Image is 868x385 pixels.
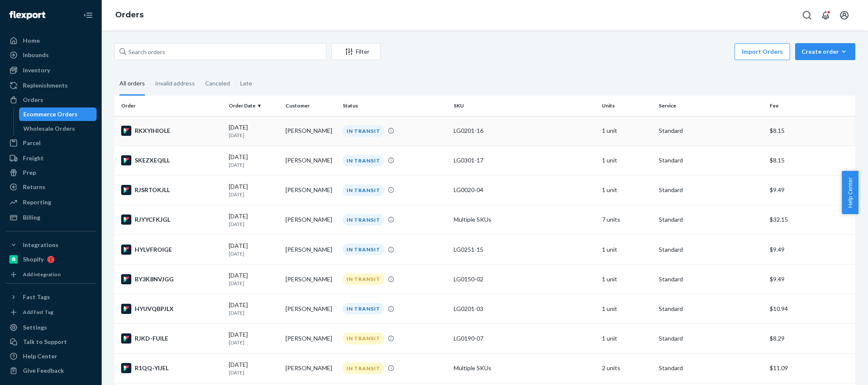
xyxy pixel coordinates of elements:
a: Reporting [5,195,97,209]
a: Shopify [5,253,97,266]
a: Ecommerce Orders [19,107,97,121]
div: Shopify [23,255,44,264]
div: [DATE] [229,153,279,168]
div: SKEZXEQILL [121,155,222,165]
th: Fee [766,96,855,116]
div: RJYYCFKJGL [121,214,222,225]
p: Standard [659,156,763,165]
div: [DATE] [229,360,279,376]
div: Settings [23,323,47,332]
p: Standard [659,215,763,224]
div: LG0301-17 [454,156,595,165]
td: $10.94 [766,294,855,324]
div: IN TRANSIT [343,125,384,137]
div: IN TRANSIT [343,244,384,255]
div: Add Fast Tag [23,308,53,316]
a: Orders [115,10,144,19]
a: Help Center [5,349,97,363]
div: Talk to Support [23,338,67,346]
td: 7 units [599,205,655,234]
td: 2 units [599,353,655,383]
p: Standard [659,245,763,254]
td: 1 unit [599,324,655,353]
p: Standard [659,305,763,313]
a: Wholesale Orders [19,122,97,135]
a: Home [5,34,97,47]
div: [DATE] [229,330,279,346]
td: [PERSON_NAME] [282,116,339,146]
div: Freight [23,154,44,162]
a: Talk to Support [5,335,97,349]
div: Prep [23,168,36,177]
a: Orders [5,93,97,107]
div: Integrations [23,241,58,249]
p: Standard [659,334,763,343]
div: [DATE] [229,182,279,198]
td: [PERSON_NAME] [282,264,339,294]
button: Close Navigation [80,7,97,24]
div: IN TRANSIT [343,184,384,196]
div: Ecommerce Orders [23,110,78,118]
td: $32.15 [766,205,855,234]
img: Flexport logo [9,11,45,19]
a: Inbounds [5,48,97,62]
div: [DATE] [229,301,279,316]
div: [DATE] [229,212,279,228]
td: 1 unit [599,264,655,294]
div: [DATE] [229,271,279,287]
button: Open notifications [817,7,834,24]
div: IN TRANSIT [343,333,384,344]
a: Add Integration [5,269,97,280]
th: SKU [450,96,599,116]
div: RJKD-FUILE [121,333,222,344]
p: [DATE] [229,280,279,287]
ol: breadcrumbs [108,3,150,27]
div: Wholesale Orders [23,124,75,133]
div: IN TRANSIT [343,155,384,166]
td: $8.15 [766,146,855,175]
div: Late [240,72,252,94]
div: Replenishments [23,81,68,90]
td: [PERSON_NAME] [282,175,339,205]
div: LG0201-03 [454,305,595,313]
td: [PERSON_NAME] [282,235,339,264]
p: [DATE] [229,369,279,376]
a: Prep [5,166,97,179]
div: Help Center [23,352,57,360]
button: Help Center [842,171,858,214]
div: Customer [286,102,336,109]
div: Parcel [23,139,41,147]
a: Parcel [5,136,97,150]
td: $11.09 [766,353,855,383]
td: Multiple SKUs [450,205,599,234]
td: $9.49 [766,175,855,205]
td: [PERSON_NAME] [282,205,339,234]
th: Status [339,96,450,116]
div: LG0020-04 [454,186,595,194]
div: Returns [23,183,45,191]
div: IN TRANSIT [343,303,384,314]
p: [DATE] [229,132,279,139]
th: Order [114,96,225,116]
td: [PERSON_NAME] [282,324,339,353]
td: 1 unit [599,294,655,324]
div: Home [23,36,40,45]
div: HYLVFROIGE [121,245,222,255]
div: Orders [23,96,43,104]
div: HYUVQBPJLX [121,304,222,314]
p: [DATE] [229,250,279,257]
a: Freight [5,151,97,165]
td: Multiple SKUs [450,353,599,383]
div: [DATE] [229,123,279,139]
div: [DATE] [229,242,279,257]
div: LG0201-16 [454,126,595,135]
div: LG0150-02 [454,275,595,283]
p: Standard [659,364,763,372]
div: BY3K8NVJGG [121,274,222,284]
a: Replenishments [5,79,97,92]
p: [DATE] [229,220,279,228]
td: 1 unit [599,146,655,175]
td: $8.29 [766,324,855,353]
p: [DATE] [229,191,279,198]
div: LG0190-07 [454,334,595,343]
